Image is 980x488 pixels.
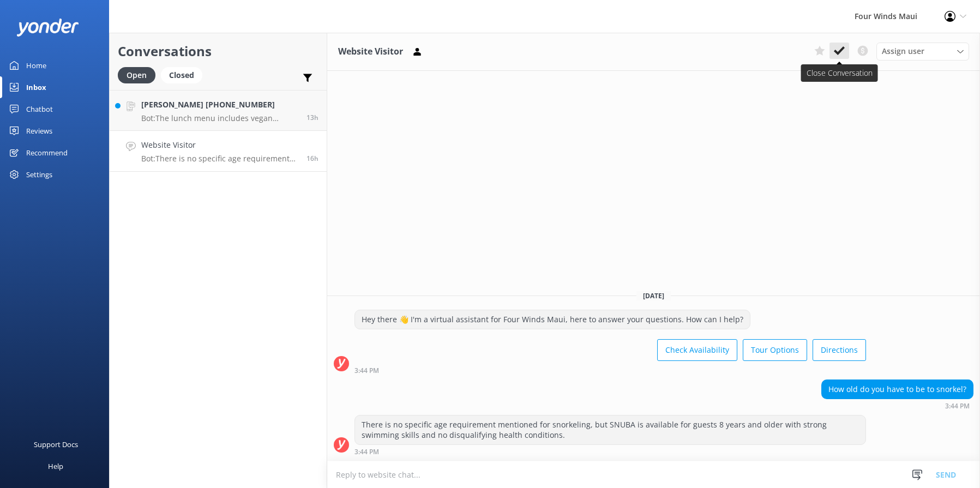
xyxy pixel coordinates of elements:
[657,339,737,361] button: Check Availability
[876,43,969,60] div: Assign User
[882,45,924,57] span: Assign user
[110,131,327,172] a: Website VisitorBot:There is no specific age requirement mentioned for snorkeling, but SNUBA is av...
[26,76,46,98] div: Inbox
[16,19,79,37] img: yonder-white-logo.png
[813,339,866,361] button: Directions
[821,402,973,409] div: Sep 25 2025 03:44pm (UTC -10:00) Pacific/Honolulu
[141,99,298,111] h4: [PERSON_NAME] [PHONE_NUMBER]
[822,380,973,399] div: How old do you have to be to snorkel?
[306,113,318,122] span: Sep 25 2025 06:50pm (UTC -10:00) Pacific/Honolulu
[141,139,298,151] h4: Website Visitor
[354,367,379,374] strong: 3:44 PM
[743,339,807,361] button: Tour Options
[355,415,865,444] div: There is no specific age requirement mentioned for snorkeling, but SNUBA is available for guests ...
[141,154,298,164] p: Bot: There is no specific age requirement mentioned for snorkeling, but SNUBA is available for gu...
[118,67,155,83] div: Open
[110,90,327,131] a: [PERSON_NAME] [PHONE_NUMBER]Bot:The lunch menu includes vegan Beyond Burger taco meat, Mexican qu...
[141,113,298,123] p: Bot: The lunch menu includes vegan Beyond Burger taco meat, Mexican quinoa salad, and tropical pa...
[48,455,63,477] div: Help
[34,433,78,455] div: Support Docs
[355,310,750,329] div: Hey there 👋 I'm a virtual assistant for Four Winds Maui, here to answer your questions. How can I...
[26,164,52,185] div: Settings
[354,448,866,455] div: Sep 25 2025 03:44pm (UTC -10:00) Pacific/Honolulu
[26,142,68,164] div: Recommend
[354,366,866,374] div: Sep 25 2025 03:44pm (UTC -10:00) Pacific/Honolulu
[338,45,403,59] h3: Website Visitor
[26,98,53,120] div: Chatbot
[161,69,208,81] a: Closed
[118,41,318,62] h2: Conversations
[636,291,671,300] span: [DATE]
[161,67,202,83] div: Closed
[306,154,318,163] span: Sep 25 2025 03:44pm (UTC -10:00) Pacific/Honolulu
[354,449,379,455] strong: 3:44 PM
[118,69,161,81] a: Open
[945,403,970,409] strong: 3:44 PM
[26,120,52,142] div: Reviews
[26,55,46,76] div: Home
